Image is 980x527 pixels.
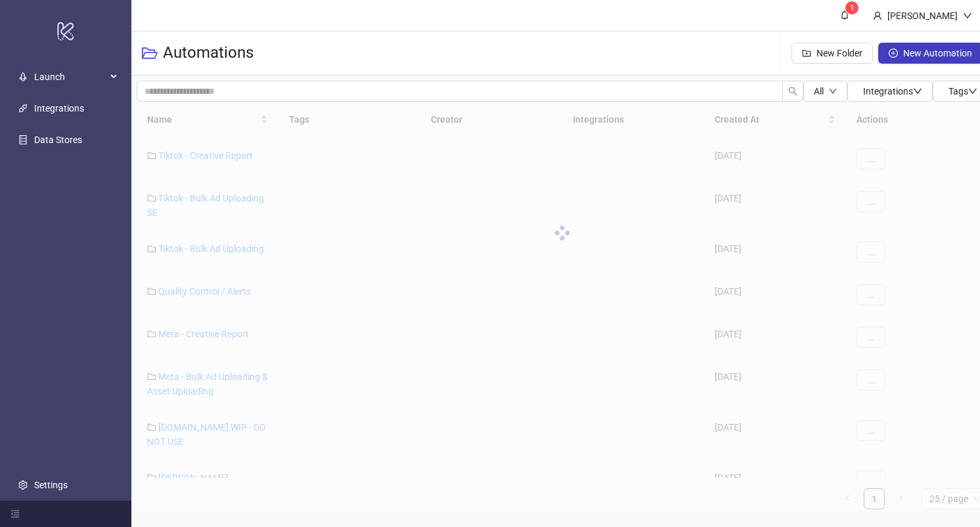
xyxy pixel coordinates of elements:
[803,81,847,102] button: Alldown
[948,86,977,96] span: Tags
[873,11,882,20] span: user
[34,64,106,90] span: Launch
[882,9,963,23] div: [PERSON_NAME]
[903,48,972,58] span: New Automation
[963,11,972,20] span: down
[34,135,82,145] a: Data Stores
[34,103,84,114] a: Integrations
[847,81,933,102] button: Integrationsdown
[34,480,68,490] a: Settings
[788,87,797,96] span: search
[889,49,898,58] span: plus-circle
[814,86,824,96] span: All
[845,1,858,14] sup: 1
[18,72,28,81] span: rocket
[816,48,862,58] span: New Folder
[802,49,811,58] span: folder-add
[840,11,849,20] span: bell
[142,45,158,61] span: folder-open
[829,87,837,95] span: down
[863,86,922,96] span: Integrations
[913,87,922,96] span: down
[791,43,873,64] button: New Folder
[850,3,855,12] span: 1
[163,43,254,64] h3: Automations
[11,509,20,518] span: menu-fold
[968,87,977,96] span: down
